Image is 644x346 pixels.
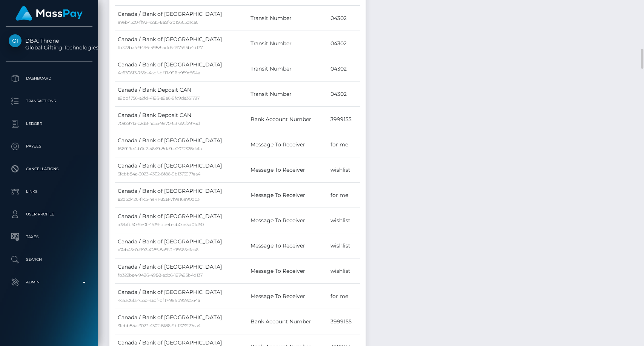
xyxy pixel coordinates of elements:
[248,183,328,208] td: Message To Receiver
[9,34,22,47] img: Global Gifting Technologies Inc
[6,37,92,51] span: DBA: Throne Global Gifting Technologies Inc
[115,82,248,107] td: Canada / Bank Deposit CAN
[248,132,328,157] td: Message To Receiver
[9,209,89,220] p: User Profile
[248,107,328,132] td: Bank Account Number
[118,95,200,101] small: a9bdf756-a2fd-4196-a9a6-9fc9da351797
[6,228,92,246] a: Taxes
[115,107,248,132] td: Canada / Bank Deposit CAN
[248,157,328,183] td: Message To Receiver
[248,284,328,309] td: Message To Receiver
[115,183,248,208] td: Canada / Bank of [GEOGRAPHIC_DATA]
[328,56,360,82] td: 04302
[328,258,360,284] td: wishlist
[118,298,200,303] small: 4c6306f3-755c-4abf-bf17-996b959c564a
[248,233,328,258] td: Message To Receiver
[328,233,360,258] td: wishlist
[9,231,89,243] p: Taxes
[9,141,89,152] p: Payees
[6,160,92,178] a: Cancellations
[118,272,203,278] small: fb322ba4-9496-4988-adc6-197495b4d137
[6,273,92,292] a: Admin
[115,208,248,233] td: Canada / Bank of [GEOGRAPHIC_DATA]
[118,70,200,75] small: 4c6306f3-755c-4abf-bf17-996b959c564a
[9,186,89,197] p: Links
[9,277,89,288] p: Admin
[6,114,92,133] a: Ledger
[328,208,360,233] td: wishlist
[9,163,89,175] p: Cancellations
[9,95,89,107] p: Transactions
[6,69,92,88] a: Dashboard
[115,309,248,334] td: Canada / Bank of [GEOGRAPHIC_DATA]
[328,132,360,157] td: for me
[115,56,248,82] td: Canada / Bank of [GEOGRAPHIC_DATA]
[328,309,360,334] td: 3999155
[115,284,248,309] td: Canada / Bank of [GEOGRAPHIC_DATA]
[115,233,248,258] td: Canada / Bank of [GEOGRAPHIC_DATA]
[115,258,248,284] td: Canada / Bank of [GEOGRAPHIC_DATA]
[118,20,198,25] small: e7eb45c0-ff92-4285-8a5f-2b15665d1ca6
[118,197,200,202] small: 82d5d426-f1c5-4e41-85a1-7f9e16e90d03
[248,309,328,334] td: Bank Account Number
[118,171,200,177] small: 3fcbb84a-3023-4302-8f86-9b1373977ea4
[118,45,203,50] small: fb322ba4-9496-4988-adc6-197495b4d137
[118,121,200,126] small: 7082871a-c2d8-4c55-9e70-637a7cf2976d
[115,157,248,183] td: Canada / Bank of [GEOGRAPHIC_DATA]
[118,146,202,151] small: 166919e4-b7e2-4649-8da9-e2032328dafa
[328,31,360,56] td: 04302
[248,82,328,107] td: Transit Number
[115,132,248,157] td: Canada / Bank of [GEOGRAPHIC_DATA]
[248,56,328,82] td: Transit Number
[6,205,92,224] a: User Profile
[6,182,92,201] a: Links
[328,157,360,183] td: wishlist
[328,183,360,208] td: for me
[9,118,89,129] p: Ledger
[118,222,204,227] small: a38afb50-9e0f-4539-bbeb-cb0ce3d01d50
[6,92,92,111] a: Transactions
[6,137,92,156] a: Payees
[9,254,89,265] p: Search
[118,323,200,328] small: 3fcbb84a-3023-4302-8f86-9b1373977ea4
[248,258,328,284] td: Message To Receiver
[15,6,83,21] img: MassPay Logo
[248,31,328,56] td: Transit Number
[328,107,360,132] td: 3999155
[248,6,328,31] td: Transit Number
[9,73,89,84] p: Dashboard
[248,208,328,233] td: Message To Receiver
[115,31,248,56] td: Canada / Bank of [GEOGRAPHIC_DATA]
[6,250,92,269] a: Search
[328,6,360,31] td: 04302
[118,247,198,252] small: e7eb45c0-ff92-4285-8a5f-2b15665d1ca6
[328,82,360,107] td: 04302
[328,284,360,309] td: for me
[115,6,248,31] td: Canada / Bank of [GEOGRAPHIC_DATA]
